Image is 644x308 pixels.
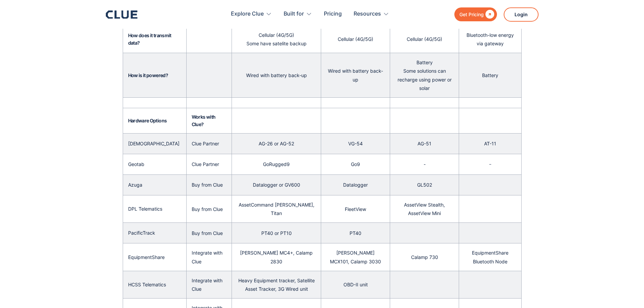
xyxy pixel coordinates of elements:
p: Battery Some solutions can recharge using power or solar [395,58,454,92]
div: Built for [284,3,312,25]
p: Datalogger [343,181,368,189]
p: Buy from Clue [192,181,223,189]
p: Wired with battery back-up [326,67,385,84]
p: OBD-II unit [343,280,368,289]
a: Get Pricing [454,7,497,21]
p: Calamp 730 [411,253,438,261]
a: Login [504,7,539,22]
a: Pricing [324,3,342,25]
p: [PERSON_NAME] MC4+, Calamp 2830 [237,248,316,265]
p: Clue Partner [192,160,219,168]
p: AssetCommand [PERSON_NAME], Titan [237,200,316,217]
p: VG-54 [348,139,363,148]
p: AT-11 [484,139,496,148]
p: EquipmentShare Bluetooth Node [464,248,516,265]
h2: Hardware Options [128,117,167,124]
div: Explore Clue [231,3,264,25]
h2: Works with Clue? [192,113,227,128]
p: PT40 or PT10 [261,229,292,237]
p: Heavy Equipment tracker, Satellite Asset Tracker, 3G Wired unit [237,276,316,293]
p: Clue Partner [192,139,219,148]
p: Wired with battery back-up [246,71,307,79]
div: Get Pricing [459,10,484,19]
p: GL502 [417,181,432,189]
p: FleetView [345,205,366,213]
p: AssetView Stealth, AssetView Mini [395,200,454,217]
p: PT40 [350,229,361,237]
div:  [484,10,494,19]
p: Integrate with Clue [192,248,227,265]
h3: Geotab [128,159,144,169]
h3: HCSS Telematics [128,280,166,290]
p: Cellular (4G/5G) [338,35,373,43]
p: - [424,160,426,168]
p: Battery [482,71,498,79]
p: Buy from Clue [192,229,223,237]
div: - [459,155,521,173]
h3: DPL Telematics [128,204,162,214]
h2: How does it transmit data? [128,32,181,47]
div: Resources [354,3,381,25]
p: Bluetooth-low energy via gateway [464,31,516,48]
h3: Azuga [128,180,142,190]
p: GoRugged9 [263,160,290,168]
h3: [DEMOGRAPHIC_DATA] [128,139,180,149]
p: AG-51 [418,139,431,148]
p: [PERSON_NAME] MCX101, Calamp 3030 [326,248,385,265]
p: Buy from Clue [192,205,223,213]
div: Resources [354,3,389,25]
p: AG-26 or AG-52 [259,139,294,148]
div: Built for [284,3,304,25]
p: Datalogger or GV600 [253,181,300,189]
h2: How is it powered? [128,72,168,79]
div: Explore Clue [231,3,272,25]
p: Cellular (4G/5G) [407,35,442,43]
h3: EquipmentShare [128,252,165,262]
h3: PacificTrack [128,228,155,238]
p: Go9 [351,160,360,168]
p: Integrate with Clue [192,276,227,293]
p: Cellular (4G/5G) Some have satelite backup [246,31,307,48]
